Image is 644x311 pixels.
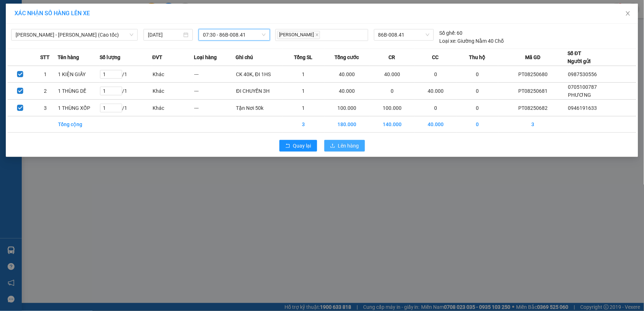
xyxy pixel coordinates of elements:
[100,100,152,116] td: / 1
[33,83,58,100] td: 2
[389,53,395,61] span: CR
[40,53,50,61] span: STT
[148,31,182,39] input: 13/08/2025
[58,100,99,116] td: 1 THÙNG XỐP
[236,66,283,83] td: CK 40K, ĐI 1HS
[330,143,335,149] span: upload
[568,84,597,90] span: 0705100787
[432,53,439,61] span: CC
[152,100,194,116] td: Khác
[415,83,456,100] td: 40.000
[457,100,498,116] td: 0
[525,53,540,61] span: Mã GD
[324,116,370,133] td: 180.000
[324,83,370,100] td: 40.000
[203,29,266,40] span: 07:30 - 86B-008.41
[152,53,162,61] span: ĐVT
[283,116,324,133] td: 3
[100,53,120,61] span: Số lượng
[58,116,99,133] td: Tổng cộng
[293,142,311,150] span: Quay lại
[283,66,324,83] td: 1
[33,66,58,83] td: 1
[440,29,456,37] span: Số ghế:
[440,37,457,45] span: Loại xe:
[285,143,290,149] span: rollback
[58,53,79,61] span: Tên hàng
[568,49,591,65] div: Số ĐT Người gửi
[14,10,90,17] span: XÁC NHẬN SỐ HÀNG LÊN XE
[440,29,463,37] div: 60
[33,100,58,116] td: 3
[568,71,597,77] span: 0987530556
[194,53,217,61] span: Loại hàng
[415,116,456,133] td: 40.000
[335,53,359,61] span: Tổng cước
[469,53,485,61] span: Thu hộ
[498,100,568,116] td: PT08250682
[338,142,359,150] span: Lên hàng
[100,66,152,83] td: / 1
[100,83,152,100] td: / 1
[194,66,236,83] td: ---
[415,66,456,83] td: 0
[370,116,415,133] td: 140.000
[324,140,365,152] button: uploadLên hàng
[315,33,319,37] span: close
[236,83,283,100] td: ĐI CHUYẾN 3H
[279,140,317,152] button: rollbackQuay lại
[457,66,498,83] td: 0
[324,100,370,116] td: 100.000
[370,100,415,116] td: 100.000
[236,100,283,116] td: Tận Nơi 50k
[498,83,568,100] td: PT08250681
[568,92,591,98] span: PHƯƠNG
[58,83,99,100] td: 1 THÙNG DẾ
[277,31,320,39] span: [PERSON_NAME]
[283,100,324,116] td: 1
[457,116,498,133] td: 0
[498,66,568,83] td: PT08250680
[152,66,194,83] td: Khác
[152,83,194,100] td: Khác
[370,83,415,100] td: 0
[370,66,415,83] td: 40.000
[415,100,456,116] td: 0
[625,11,631,16] span: close
[324,66,370,83] td: 40.000
[378,29,429,40] span: 86B-008.41
[568,105,597,111] span: 0946191633
[457,83,498,100] td: 0
[194,83,236,100] td: ---
[236,53,253,61] span: Ghi chú
[294,53,313,61] span: Tổng SL
[283,83,324,100] td: 1
[618,4,638,24] button: Close
[498,116,568,133] td: 3
[16,29,133,40] span: Phan Thiết - Hồ Chí Minh (Cao tốc)
[58,66,99,83] td: 1 KIỆN GIẤY
[194,100,236,116] td: ---
[440,37,504,45] div: Giường Nằm 40 Chỗ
